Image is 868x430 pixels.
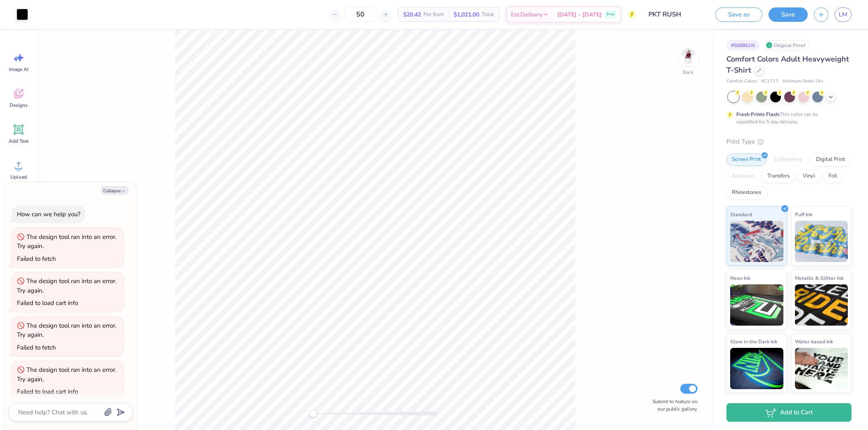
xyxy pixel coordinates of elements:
[17,321,116,339] div: The design tool ran into an error. Try again.
[761,78,778,85] span: # C1717
[736,111,780,118] strong: Fresh Prints Flash:
[482,10,494,19] span: Total
[423,10,444,19] span: Per Item
[10,174,27,180] span: Upload
[839,10,847,19] span: LM
[795,274,844,282] span: Metallic & Glitter Ink
[17,210,80,218] div: How can we help you?
[835,7,851,22] a: LM
[17,255,56,263] div: Failed to fetch
[795,221,848,262] img: Puff Ink
[17,277,116,295] div: The design tool ran into an error. Try again.
[9,102,28,109] span: Designs
[309,409,317,418] div: Accessibility label
[344,7,376,22] input: – –
[454,10,479,19] span: $1,021.00
[726,170,759,182] div: Applique
[17,387,78,396] div: Failed to load cart info
[783,78,824,85] span: Minimum Order: 24 +
[811,154,851,166] div: Digital Print
[795,337,833,346] span: Water based Ink
[648,398,698,413] label: Submit to feature on our public gallery.
[726,40,759,50] div: # 508861N
[797,170,821,182] div: Vinyl
[642,6,703,23] input: Untitled Design
[795,348,848,389] img: Water based Ink
[823,170,842,182] div: Foil
[726,154,766,166] div: Screen Print
[17,233,116,250] div: The design tool ran into an error. Try again.
[726,403,851,422] button: Add to Cart
[769,7,808,22] button: Save
[403,10,421,19] span: $20.42
[736,111,838,125] div: This color can be expedited for 5 day delivery.
[726,187,766,199] div: Rhinestones
[557,10,602,19] span: [DATE] - [DATE]
[17,366,116,383] div: The design tool ran into an error. Try again.
[726,54,849,75] span: Comfort Colors Adult Heavyweight T-Shirt
[730,284,783,326] img: Neon Ink
[17,299,78,307] div: Failed to load cart info
[795,284,848,326] img: Metallic & Glitter Ink
[730,337,777,346] span: Glow in the Dark Ink
[769,154,808,166] div: Embroidery
[9,138,28,144] span: Add Text
[764,40,810,50] div: Original Proof
[17,343,56,352] div: Failed to fetch
[795,210,812,219] span: Puff Ink
[726,137,851,146] div: Print Type
[680,48,696,64] img: Back
[683,69,693,76] div: Back
[9,66,28,73] span: Image AI
[762,170,795,182] div: Transfers
[730,210,752,219] span: Standard
[607,12,615,17] span: Free
[511,10,542,19] span: Est. Delivery
[730,348,783,389] img: Glow in the Dark Ink
[730,274,750,282] span: Neon Ink
[730,221,783,262] img: Standard
[715,7,762,22] button: Save as
[101,186,128,195] button: Collapse
[726,78,757,85] span: Comfort Colors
